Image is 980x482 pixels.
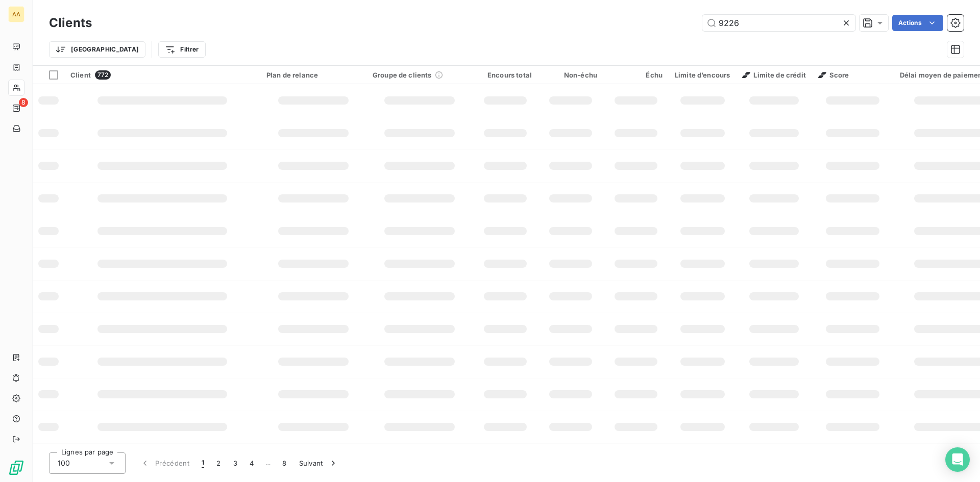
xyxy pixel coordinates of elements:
span: Groupe de clients [373,71,432,79]
button: 2 [210,452,227,474]
div: Limite d’encours [675,71,730,79]
span: 100 [58,458,70,468]
button: 1 [195,452,210,474]
button: Suivant [293,452,345,474]
button: Précédent [134,452,195,474]
button: Actions [892,15,943,31]
h3: Clients [49,14,92,32]
span: 8 [19,98,28,107]
span: Client [70,71,91,79]
div: Encours total [479,71,532,79]
div: AA [8,6,24,22]
span: Limite de crédit [742,71,805,79]
span: … [260,455,276,471]
button: Filtrer [158,41,205,58]
span: 1 [202,458,204,468]
span: Score [818,71,849,79]
div: Open Intercom Messenger [945,447,970,472]
button: 4 [243,452,260,474]
span: 772 [95,70,111,80]
img: Logo LeanPay [8,460,24,476]
div: Non-échu [544,71,597,79]
input: Rechercher [702,15,855,31]
button: [GEOGRAPHIC_DATA] [49,41,145,58]
button: 3 [227,452,243,474]
div: Plan de relance [266,71,360,79]
button: 8 [276,452,292,474]
div: Échu [609,71,663,79]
